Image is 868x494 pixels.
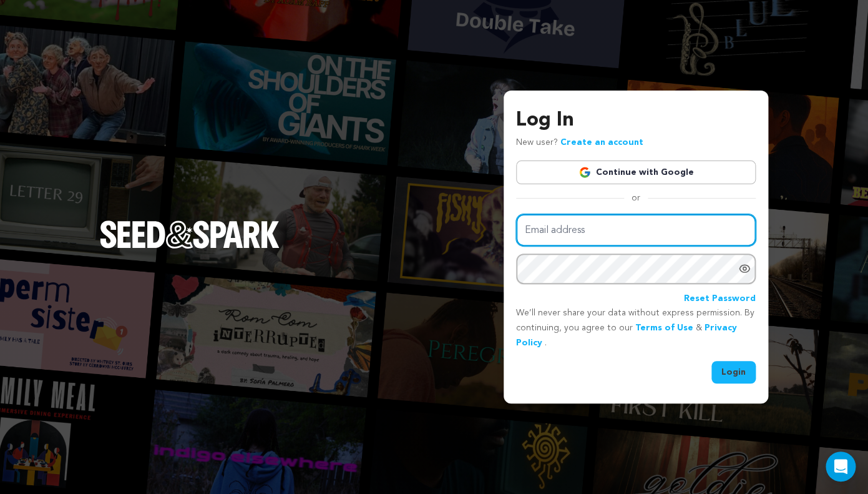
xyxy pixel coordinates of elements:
div: Open Intercom Messenger [826,452,856,482]
a: Show password as plain text. Warning: this will display your password on the screen. [738,262,751,275]
img: Seed&Spark Logo [100,220,280,248]
a: Create an account [560,138,643,147]
a: Terms of Use [635,324,693,332]
a: Continue with Google [516,161,756,184]
img: Google logo [578,166,591,179]
a: Reset Password [684,292,756,307]
button: Login [711,361,756,383]
span: or [624,192,648,204]
a: Privacy Policy [516,324,737,347]
p: New user? [516,136,643,151]
a: Seed&Spark Homepage [100,220,280,273]
h3: Log In [516,106,756,136]
input: Email address [516,214,756,246]
p: We’ll never share your data without express permission. By continuing, you agree to our & . [516,306,756,350]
